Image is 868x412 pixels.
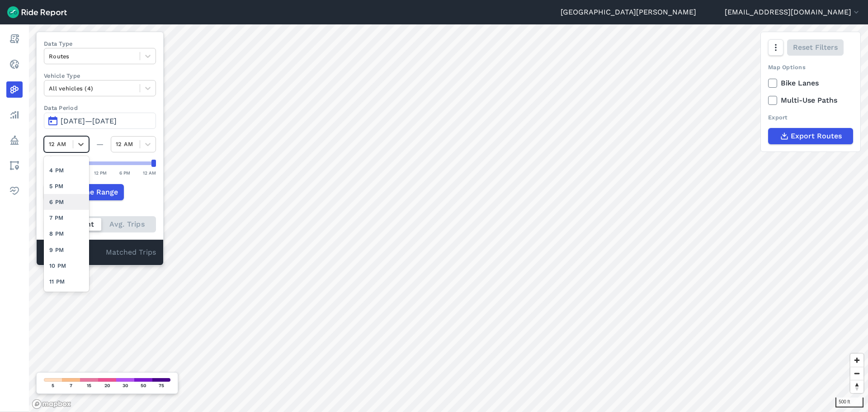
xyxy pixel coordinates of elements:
[44,178,89,194] div: 5 PM
[61,187,118,198] span: Add Time Range
[850,367,863,380] button: Zoom out
[44,258,89,274] div: 10 PM
[561,7,696,18] a: [GEOGRAPHIC_DATA][PERSON_NAME]
[89,139,111,150] div: —
[768,128,853,144] button: Export Routes
[94,169,107,177] div: 12 PM
[7,6,67,18] img: Ride Report
[44,39,156,48] label: Data Type
[119,169,130,177] div: 6 PM
[835,398,863,407] div: 500 ft
[44,226,89,242] div: 8 PM
[793,42,838,53] span: Reset Filters
[44,104,156,112] label: Data Period
[44,210,89,226] div: 7 PM
[6,107,23,123] a: Analyze
[44,242,89,258] div: 9 PM
[32,399,71,409] a: Mapbox logo
[768,78,853,89] label: Bike Lanes
[44,274,89,289] div: 11 PM
[29,24,868,412] canvas: Map
[6,183,23,199] a: Health
[6,157,23,174] a: Areas
[44,208,156,216] div: Count Type
[850,354,863,367] button: Zoom in
[768,63,853,71] div: Map Options
[6,81,23,98] a: Heatmaps
[787,39,844,56] button: Reset Filters
[6,31,23,47] a: Report
[61,117,117,125] span: [DATE]—[DATE]
[143,169,156,177] div: 12 AM
[6,56,23,72] a: Realtime
[791,131,842,142] span: Export Routes
[44,162,89,178] div: 4 PM
[37,240,163,265] div: Matched Trips
[725,7,861,18] button: [EMAIL_ADDRESS][DOMAIN_NAME]
[44,194,89,210] div: 6 PM
[850,380,863,393] button: Reset bearing to north
[44,71,156,80] label: Vehicle Type
[768,113,853,122] div: Export
[768,95,853,106] label: Multi-Use Paths
[6,132,23,148] a: Policy
[44,113,156,129] button: [DATE]—[DATE]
